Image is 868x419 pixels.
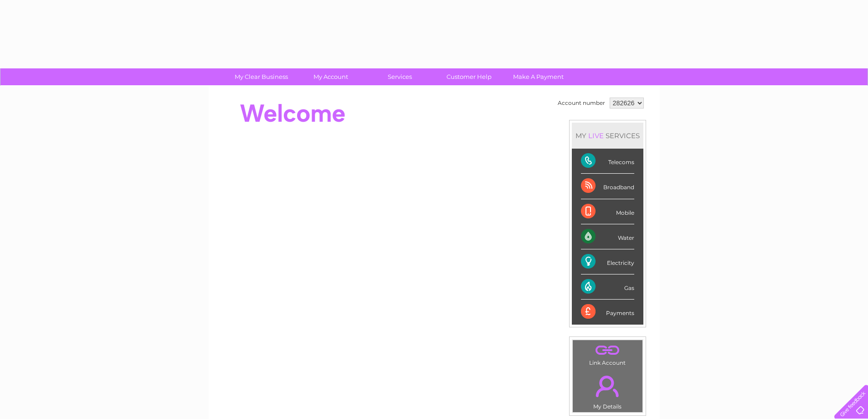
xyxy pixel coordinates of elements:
[581,149,634,174] div: Telecoms
[572,123,643,149] div: MY SERVICES
[575,342,640,358] a: .
[293,68,368,85] a: My Account
[581,249,634,274] div: Electricity
[224,68,299,85] a: My Clear Business
[581,224,634,249] div: Water
[581,274,634,300] div: Gas
[572,340,643,368] td: Link Account
[581,199,634,224] div: Mobile
[362,68,437,85] a: Services
[586,131,606,140] div: LIVE
[572,368,643,413] td: My Details
[575,370,640,402] a: .
[555,95,607,111] td: Account number
[431,68,507,85] a: Customer Help
[581,174,634,199] div: Broadband
[501,68,576,85] a: Make A Payment
[581,300,634,324] div: Payments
